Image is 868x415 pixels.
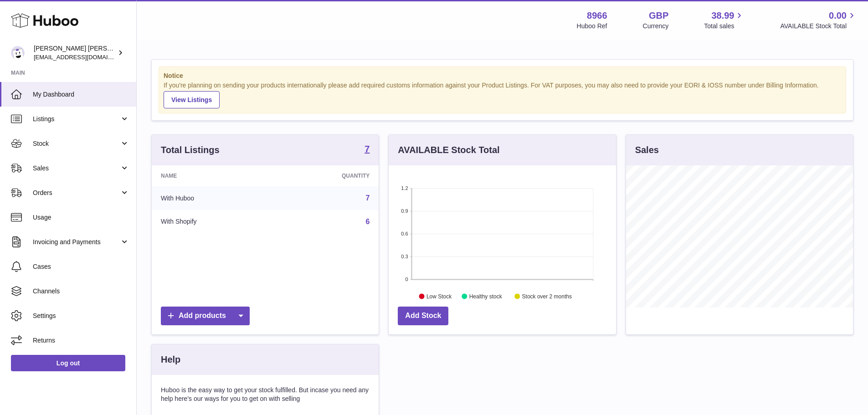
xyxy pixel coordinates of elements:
a: Add products [161,307,250,325]
text: 0 [406,277,408,282]
span: [EMAIL_ADDRESS][DOMAIN_NAME] [34,53,134,61]
td: With Huboo [152,186,274,210]
div: [PERSON_NAME] [PERSON_NAME] [34,44,116,61]
div: Huboo Ref [577,22,607,31]
a: 38.99 Total sales [704,10,745,31]
div: If you're planning on sending your products internationally please add required customs informati... [164,81,841,108]
text: 0.3 [401,254,408,259]
a: Add Stock [398,307,448,325]
span: AVAILABLE Stock Total [780,22,857,31]
span: Orders [33,189,120,197]
span: Returns [33,336,129,345]
span: Usage [33,213,129,222]
span: Stock [33,139,120,148]
strong: 8966 [587,10,607,22]
a: View Listings [164,91,220,108]
p: Huboo is the easy way to get your stock fulfilled. But incase you need any help here's our ways f... [161,386,370,403]
h3: Sales [635,144,659,156]
strong: GBP [649,10,668,22]
text: 0.9 [401,208,408,214]
h3: AVAILABLE Stock Total [398,144,499,156]
th: Quantity [274,165,379,186]
span: Total sales [704,22,745,31]
a: 7 [365,144,370,155]
th: Name [152,165,274,186]
h3: Help [161,354,180,366]
text: Low Stock [426,293,452,299]
strong: Notice [164,72,841,80]
img: internalAdmin-8966@internal.huboo.com [11,46,25,60]
span: Sales [33,164,120,173]
div: Currency [643,22,669,31]
td: With Shopify [152,210,274,234]
a: 0.00 AVAILABLE Stock Total [780,10,857,31]
span: Invoicing and Payments [33,238,120,246]
strong: 7 [365,144,370,154]
text: 1.2 [401,185,408,191]
span: Channels [33,287,129,296]
a: Log out [11,355,125,371]
text: Stock over 2 months [522,293,572,299]
span: 0.00 [829,10,847,22]
span: Settings [33,312,129,320]
span: Listings [33,115,120,123]
a: 6 [365,218,370,225]
text: Healthy stock [469,293,503,299]
h3: Total Listings [161,144,220,156]
span: My Dashboard [33,90,129,99]
span: Cases [33,262,129,271]
span: 38.99 [711,10,734,22]
a: 7 [365,194,370,202]
text: 0.6 [401,231,408,236]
